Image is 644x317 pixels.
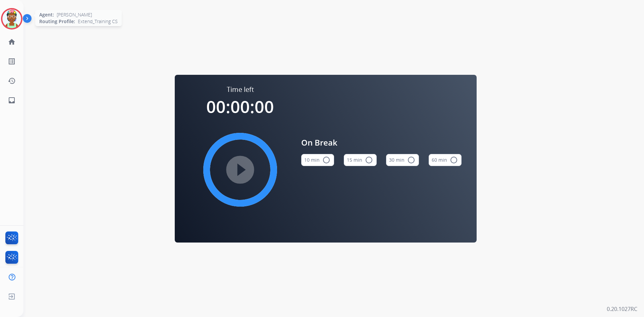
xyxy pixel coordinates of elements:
p: 0.20.1027RC [607,305,637,313]
span: Extend_Training CS [78,18,118,25]
button: 15 min [344,154,377,166]
span: 00:00:00 [206,95,274,118]
mat-icon: home [8,38,16,46]
mat-icon: radio_button_unchecked [407,156,415,164]
span: On Break [301,137,462,149]
mat-icon: inbox [8,96,16,104]
span: [PERSON_NAME] [57,11,92,18]
mat-icon: radio_button_unchecked [322,156,330,164]
span: Routing Profile: [39,18,75,25]
img: avatar [2,9,21,28]
button: 10 min [301,154,334,166]
mat-icon: history [8,77,16,85]
mat-icon: list_alt [8,57,16,65]
button: 60 min [429,154,462,166]
span: Time left [227,85,254,94]
button: 30 min [386,154,419,166]
mat-icon: radio_button_unchecked [450,156,458,164]
span: Agent: [39,11,54,18]
mat-icon: radio_button_unchecked [365,156,373,164]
